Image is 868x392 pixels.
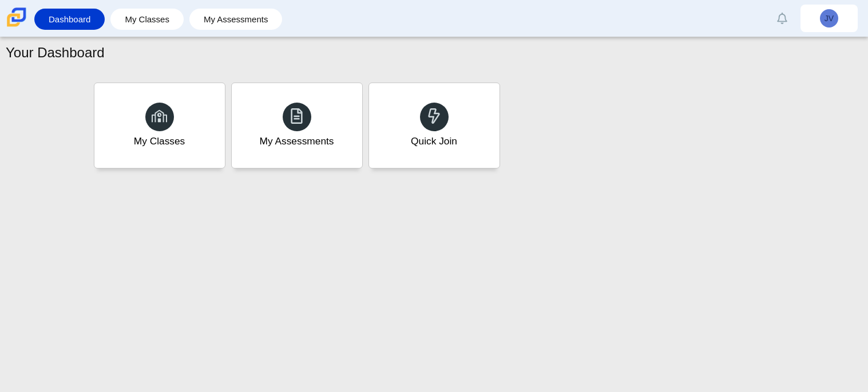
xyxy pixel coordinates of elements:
a: My Classes [94,83,225,168]
div: Quick Join [411,134,457,148]
img: Carmen School of Science & Technology [5,5,29,29]
a: Carmen School of Science & Technology [5,21,29,31]
a: My Assessments [231,83,363,168]
h1: Your Dashboard [6,43,105,62]
div: My Assessments [260,134,334,148]
a: JV [800,5,858,32]
a: My Classes [116,9,178,30]
a: Alerts [770,6,795,31]
a: My Assessments [195,9,277,30]
a: Quick Join [368,83,500,168]
div: My Classes [134,134,185,148]
a: Dashboard [40,9,99,30]
span: JV [825,14,834,22]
